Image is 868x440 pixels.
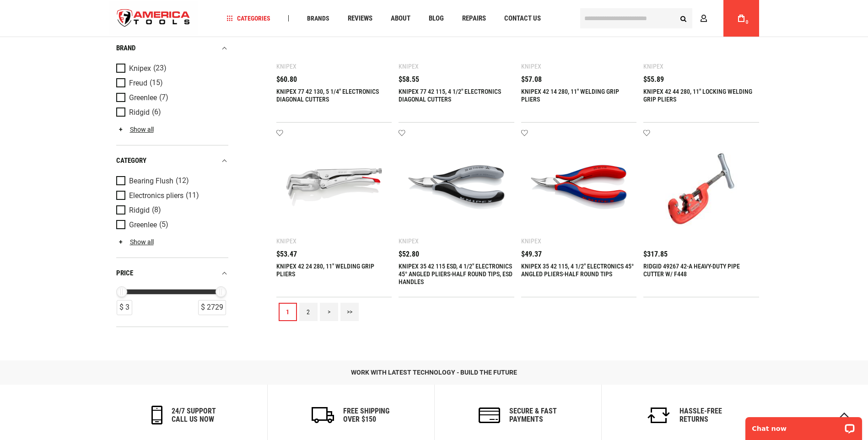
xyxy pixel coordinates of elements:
span: Reviews [348,15,372,22]
a: RIDGID 49267 42-A HEAVY-DUTY PIPE CUTTER W/ F448 [643,263,740,278]
span: Ridgid [129,108,150,116]
span: Repairs [462,15,486,22]
span: (23) [153,64,167,72]
span: Greenlee [129,93,157,102]
div: Knipex [521,63,541,70]
a: 2 [299,303,318,321]
h6: Free Shipping Over $150 [343,407,389,423]
a: Knipex (23) [116,63,226,73]
span: (11) [186,192,199,199]
a: Contact Us [500,12,545,25]
span: (5) [159,221,168,229]
button: Search [675,10,692,27]
div: Knipex [399,63,419,70]
a: Electronics pliers (11) [116,190,226,200]
span: (15) [150,79,163,87]
span: $52.80 [399,251,419,258]
a: KNIPEX 42 14 280, 11" WELDING GRIP PLIERS [521,88,619,103]
span: Contact Us [504,15,541,22]
a: Show all [116,125,154,133]
a: store logo [109,1,198,36]
span: Knipex [129,64,151,72]
div: Knipex [521,237,541,245]
span: Brands [307,15,329,21]
span: (7) [159,94,168,102]
span: Ridgid [129,206,150,214]
div: Knipex [399,237,419,245]
div: category [116,154,228,166]
span: Electronics pliers [129,191,183,199]
div: Knipex [643,63,663,70]
a: Repairs [458,12,490,25]
h6: 24/7 support call us now [172,407,216,423]
img: RIDGID 49267 42-A HEAVY-DUTY PIPE CUTTER W/ F448 [652,139,750,236]
span: (12) [176,177,189,185]
img: America Tools [109,1,198,36]
a: > [320,303,338,321]
a: About [387,12,415,25]
a: Freud (15) [116,78,226,88]
span: Blog [429,15,444,22]
a: KNIPEX 35 42 115, 4 1/2" ELECTRONICS 45° ANGLED PLIERS-HALF ROUND TIPS [521,263,634,278]
iframe: LiveChat chat widget [739,411,868,440]
img: KNIPEX 35 42 115 ESD, 4 1/2 [408,139,505,236]
h6: secure & fast payments [509,407,557,423]
img: KNIPEX 35 42 115, 4 1/2 [530,139,628,236]
a: Bearing Flush (12) [116,176,226,186]
span: 0 [746,20,749,25]
a: Brands [303,12,334,25]
a: Categories [222,12,275,25]
div: $ 2729 [198,300,226,315]
span: Bearing Flush [129,177,173,185]
a: KNIPEX 77 42 130, 5 1/4" ELECTRONICS DIAGONAL CUTTERS [276,88,379,103]
a: Reviews [344,12,377,25]
span: $53.47 [276,251,297,258]
span: $58.55 [399,76,419,83]
div: $ 3 [117,300,132,315]
a: KNIPEX 42 24 280, 11" WELDING GRIP PLIERS [276,263,374,278]
a: Ridgid (6) [116,107,226,117]
a: Ridgid (8) [116,205,226,215]
a: Blog [425,12,448,25]
span: (6) [152,108,161,116]
span: $57.08 [521,76,542,83]
span: $55.89 [643,76,664,83]
a: Show all [116,238,154,245]
a: >> [340,303,359,321]
div: Brand [116,42,228,54]
a: KNIPEX 42 44 280, 11" LOCKING WELDING GRIP PLIERS [643,88,752,103]
span: $317.85 [643,251,668,258]
span: $60.80 [276,76,297,83]
h6: Hassle-Free Returns [679,407,722,423]
span: Freud [129,79,147,87]
a: KNIPEX 35 42 115 ESD, 4 1/2" ELECTRONICS 45° ANGLED PLIERS-HALF ROUND TIPS, ESD HANDLES [399,263,512,285]
div: price [116,267,228,279]
span: Categories [226,15,270,21]
a: KNIPEX 77 42 115, 4 1/2" ELECTRONICS DIAGONAL CUTTERS [399,88,501,103]
img: KNIPEX 42 24 280, 11 [286,139,383,236]
a: Greenlee (5) [116,220,226,230]
a: Greenlee (7) [116,92,226,102]
span: About [391,15,410,22]
span: Greenlee [129,220,157,229]
a: 1 [279,303,297,321]
div: Knipex [276,237,297,245]
div: Knipex [276,63,297,70]
div: Product Filters [116,32,228,327]
span: $49.37 [521,251,542,258]
span: (8) [152,206,161,214]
